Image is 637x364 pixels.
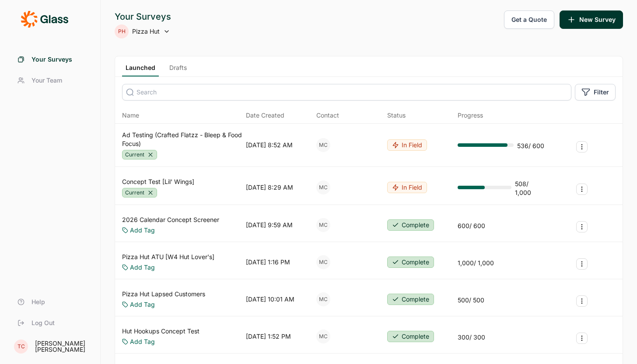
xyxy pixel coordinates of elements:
button: Survey Actions [576,221,588,232]
button: New Survey [560,10,623,29]
a: Concept Test [Lil' Wings] [122,177,194,186]
button: Complete [387,257,434,268]
button: Complete [387,294,434,305]
div: PH [115,24,129,38]
div: MC [316,138,330,152]
div: Progress [458,111,483,120]
button: Filter [575,84,616,101]
div: MC [316,255,330,269]
div: MC [316,329,330,343]
div: MC [316,180,330,194]
span: Log Out [31,319,55,327]
div: 300 / 300 [458,333,485,342]
span: Date Created [246,111,284,120]
a: 2026 Calendar Concept Screener [122,215,219,224]
div: [DATE] 10:01 AM [246,295,294,304]
div: 600 / 600 [458,222,485,230]
div: Current [122,188,157,198]
a: Add Tag [130,300,155,309]
a: Add Tag [130,263,155,272]
button: Complete [387,219,434,231]
span: Filter [594,88,609,97]
button: Survey Actions [576,295,588,307]
button: In Field [387,182,427,193]
span: Your Surveys [31,55,72,64]
button: Survey Actions [576,333,588,344]
div: MC [316,292,330,306]
div: [DATE] 1:52 PM [246,332,291,341]
a: Ad Testing (Crafted Flatzz - Bleep & Food Focus) [122,131,242,148]
a: Launched [122,63,159,76]
button: Complete [387,331,434,342]
div: [DATE] 8:29 AM [246,183,293,192]
div: Status [387,111,406,120]
a: Pizza Hut ATU [W4 Hut Lover's] [122,253,214,261]
div: [PERSON_NAME] [PERSON_NAME] [35,340,90,353]
button: In Field [387,139,427,151]
div: [DATE] 8:52 AM [246,141,293,149]
div: 508 / 1,000 [515,180,545,197]
div: 1,000 / 1,000 [458,259,494,267]
button: Survey Actions [576,141,588,153]
span: Help [31,298,45,306]
div: 500 / 500 [458,296,484,305]
span: Name [122,111,139,120]
div: Your Surveys [115,10,171,23]
a: Add Tag [130,337,155,346]
div: [DATE] 1:16 PM [246,258,290,267]
input: Search [122,84,571,101]
button: Get a Quote [504,10,554,29]
div: Current [122,150,157,159]
div: Contact [316,111,339,120]
button: Survey Actions [576,258,588,270]
a: Add Tag [130,226,155,235]
button: Survey Actions [576,184,588,195]
a: Hut Hookups Concept Test [122,327,199,336]
span: Your Team [31,76,62,85]
div: TC [14,340,28,354]
span: Pizza Hut [132,27,160,36]
a: Drafts [166,63,190,76]
div: 536 / 600 [517,142,544,150]
div: [DATE] 9:59 AM [246,221,293,229]
a: Pizza Hut Lapsed Customers [122,290,205,298]
div: MC [316,218,330,232]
